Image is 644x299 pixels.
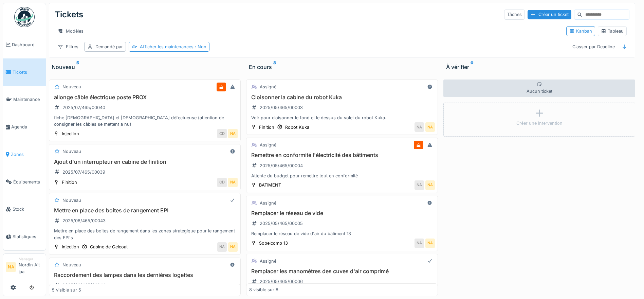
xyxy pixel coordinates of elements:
[260,220,303,227] div: 2025/05/465/00005
[194,44,206,49] span: : Non
[516,120,563,126] div: Créer une intervention
[3,168,46,196] a: Équipements
[19,257,43,262] div: Manager
[52,207,238,214] h3: Mettre en place des boites de rangement EPI
[52,63,238,71] div: Nouveau
[11,151,43,158] span: Zones
[13,206,43,212] span: Stock
[3,86,46,113] a: Maintenance
[62,197,81,204] div: Nouveau
[259,240,288,246] div: Sobelcomp 13
[217,129,227,138] div: CD
[62,244,79,250] div: Injection
[249,173,435,179] div: Attente du budget pour remettre tout en conformité
[3,141,46,168] a: Zones
[249,230,435,237] div: Remplacer le réseau de vide d'air du bâtiment 13
[11,124,43,130] span: Agenda
[62,104,105,111] div: 2025/07/465/00040
[228,129,238,138] div: NA
[249,287,278,293] div: 8 visible sur 8
[425,239,435,248] div: NA
[13,96,43,103] span: Maintenance
[260,84,276,90] div: Assigné
[249,210,435,216] h3: Remplacer le réseau de vide
[76,63,79,71] sup: 5
[140,43,206,50] div: Afficher les maintenances
[52,94,238,101] h3: allonge câble électrique poste PROX
[3,58,46,86] a: Tickets
[52,159,238,165] h3: Ajout d'un interrupteur en cabine de finition
[3,31,46,58] a: Dashboard
[12,41,43,48] span: Dashboard
[62,282,106,288] div: 2025/08/465/00044
[55,42,81,52] div: Filtres
[249,268,435,275] h3: Remplacer les manomètres des cuves d'air comprimé
[425,180,435,190] div: NA
[260,104,303,111] div: 2025/05/465/00003
[285,124,309,130] div: Robot Kuka
[228,242,238,252] div: NA
[249,63,435,71] div: En cours
[62,217,106,224] div: 2025/08/465/00043
[228,178,238,187] div: NA
[13,69,43,75] span: Tickets
[260,200,276,206] div: Assigné
[415,122,424,132] div: NA
[3,196,46,223] a: Stock
[13,179,43,185] span: Équipements
[259,182,281,188] div: BATIMENT
[260,142,276,148] div: Assigné
[260,162,303,169] div: 2025/05/465/00004
[62,148,81,155] div: Nouveau
[62,130,79,137] div: Injection
[62,84,81,90] div: Nouveau
[62,169,105,175] div: 2025/07/465/00039
[569,42,618,52] div: Classer par Deadline
[601,28,624,34] div: Tableau
[19,257,43,278] li: Nordin Ait jaa
[217,242,227,252] div: NA
[3,223,46,250] a: Statistiques
[249,94,435,101] h3: Cloisonner la cabine du robot Kuka
[446,63,632,71] div: À vérifier
[471,63,474,71] sup: 0
[415,180,424,190] div: NA
[95,43,123,50] div: Demandé par
[6,257,43,279] a: NA ManagerNordin Ait jaa
[273,63,276,71] sup: 8
[249,115,435,121] div: Voir pour cloisonner le fond et le dessus du volet du robot Kuka.
[55,6,83,23] div: Tickets
[52,287,81,293] div: 5 visible sur 5
[3,113,46,141] a: Agenda
[13,233,43,240] span: Statistiques
[62,179,77,186] div: Finition
[415,239,424,248] div: NA
[425,122,435,132] div: NA
[260,278,303,285] div: 2025/05/465/00006
[259,124,274,130] div: Finition
[443,80,635,97] div: Aucun ticket
[504,10,525,19] div: Tâches
[217,178,227,187] div: CD
[55,26,87,36] div: Modèles
[249,152,435,158] h3: Remettre en conformité l'électricité des bâtiments
[52,228,238,241] div: Mettre en place des boites de rangement dans les zones strategique pour le rangement des EPI's
[14,7,35,27] img: Badge_color-CXgf-gQk.svg
[52,115,238,127] div: fiche [DEMOGRAPHIC_DATA] et [DEMOGRAPHIC_DATA] défectueuse (attention de consigner les câbles se ...
[260,258,276,264] div: Assigné
[62,262,81,268] div: Nouveau
[6,262,16,272] li: NA
[52,272,238,278] h3: Raccordement des lampes dans les dernières logettes
[528,10,571,19] div: Créer un ticket
[569,28,592,34] div: Kanban
[90,244,128,250] div: Cabine de Gelcoat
